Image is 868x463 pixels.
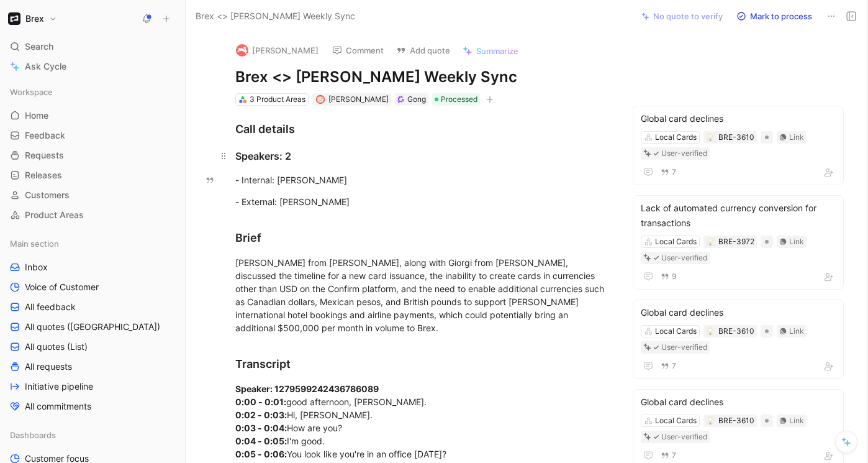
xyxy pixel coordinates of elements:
div: Search [5,37,180,56]
div: Link [789,415,804,427]
div: Global card declines [641,395,836,410]
button: 💡 [706,237,715,246]
div: Main section [5,234,180,253]
span: 7 [672,362,676,370]
div: Global card declines [641,111,836,126]
img: 💡 [707,328,714,335]
div: Link [789,131,804,144]
div: [PERSON_NAME] from [PERSON_NAME], along with Giorgi from [PERSON_NAME], discussed the timeline fo... [235,256,609,334]
div: Local Cards [655,325,697,337]
span: Feedback [25,129,65,142]
div: Local Cards [655,236,697,248]
div: 3 Product Areas [250,93,305,106]
div: Call details [235,121,609,137]
div: Local Cards [655,415,697,427]
img: logo [236,44,248,57]
strong: 0:02 - 0:03: [235,410,287,420]
div: User-verified [661,147,707,160]
span: All feedback [25,301,76,313]
a: Customers [5,186,180,204]
div: Speakers: 2 [235,149,609,163]
div: User-verified [661,431,707,443]
div: - Internal: [PERSON_NAME] [235,173,609,186]
div: Processed [432,93,480,106]
a: Home [5,106,180,125]
button: 💡 [706,416,715,425]
button: Comment [327,42,389,59]
div: User-verified [661,341,707,354]
a: All quotes ([GEOGRAPHIC_DATA]) [5,318,180,336]
a: Inbox [5,258,180,277]
strong: 0:05 - 0:06: [235,449,287,459]
div: Global card declines [641,305,836,320]
span: All quotes (List) [25,341,88,353]
h1: Brex [25,13,44,24]
a: Requests [5,146,180,165]
span: [PERSON_NAME] [328,94,389,104]
div: Brief [235,229,609,246]
button: 💡 [706,133,715,142]
div: Transcript [235,355,609,372]
div: User-verified [661,252,707,264]
span: Product Areas [25,209,84,221]
span: Main section [10,237,59,250]
span: Search [25,39,53,54]
div: Local Cards [655,131,697,144]
span: All commitments [25,400,91,413]
div: Main sectionInboxVoice of CustomerAll feedbackAll quotes ([GEOGRAPHIC_DATA])All quotes (List)All ... [5,234,180,416]
span: Processed [441,93,477,106]
div: - External: [PERSON_NAME] [235,195,609,208]
button: logo[PERSON_NAME] [230,41,324,60]
strong: Speaker: 1279599242436786089 [235,383,379,394]
img: 💡 [707,417,714,424]
strong: 0:04 - 0:05: [235,436,287,446]
a: Product Areas [5,206,180,224]
img: 💡 [707,238,714,245]
div: Lack of automated currency conversion for transactions [641,201,836,231]
span: All requests [25,360,72,373]
div: Dashboards [5,426,180,444]
a: Releases [5,166,180,185]
div: Link [789,236,804,248]
span: Releases [25,169,62,181]
span: 9 [672,273,677,280]
strong: 0:00 - 0:01: [235,397,286,407]
span: Ask Cycle [25,59,66,74]
a: Initiative pipeline [5,377,180,396]
span: Dashboards [10,429,56,441]
strong: 0:03 - 0:04: [235,423,287,433]
div: BRE-3610 [718,415,754,427]
a: All quotes (List) [5,337,180,356]
span: Workspace [10,86,53,98]
span: Voice of Customer [25,281,99,293]
a: All feedback [5,298,180,316]
div: Gong [407,93,426,106]
a: Voice of Customer [5,278,180,296]
span: 7 [672,452,676,459]
a: Feedback [5,126,180,145]
span: Brex <> [PERSON_NAME] Weekly Sync [196,9,355,24]
button: Summarize [457,42,524,60]
button: 💡 [706,327,715,336]
div: BRE-3972 [718,236,754,248]
img: avatar [317,96,323,103]
span: Requests [25,149,64,162]
span: 7 [672,168,676,176]
button: Mark to process [731,7,818,25]
button: 7 [658,165,679,179]
img: Brex [8,12,20,25]
button: Add quote [391,42,456,59]
button: 9 [658,270,679,283]
span: Home [25,109,48,122]
span: Inbox [25,261,48,273]
div: Workspace [5,83,180,101]
button: 7 [658,449,679,462]
button: BrexBrex [5,10,60,27]
h1: Brex <> [PERSON_NAME] Weekly Sync [235,67,609,87]
a: All requests [5,357,180,376]
div: Link [789,325,804,337]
